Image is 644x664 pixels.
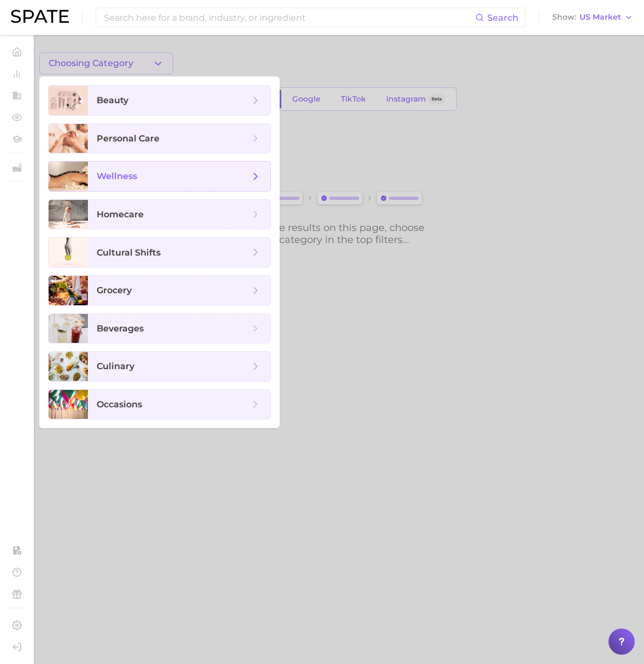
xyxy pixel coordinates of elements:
span: occasions [97,399,142,410]
span: culinary [97,361,134,371]
span: wellness [97,171,137,181]
img: SPATE [11,10,69,23]
ul: Choosing Category [39,76,280,428]
button: ShowUS Market [550,10,636,25]
span: homecare [97,209,144,220]
input: Search here for a brand, industry, or ingredient [103,8,475,27]
span: beverages [97,323,144,334]
span: Search [487,13,518,23]
span: grocery [97,285,132,295]
span: US Market [580,14,621,20]
a: Log out. Currently logged in with e-mail yumi.toki@spate.nyc. [9,639,25,655]
span: personal care [97,133,159,144]
span: cultural shifts [97,247,161,258]
span: Show [552,14,576,20]
span: beauty [97,95,128,105]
